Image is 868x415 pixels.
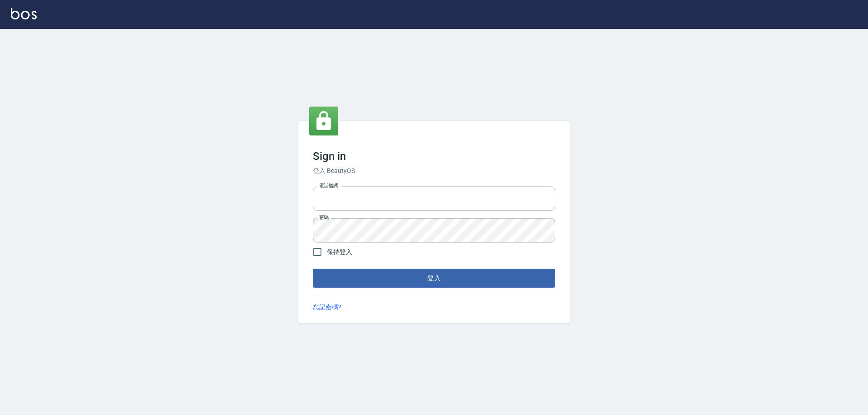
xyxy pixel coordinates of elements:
[313,269,555,288] button: 登入
[319,182,338,189] label: 電話號碼
[313,166,555,176] h6: 登入 BeautyOS
[313,303,341,312] a: 忘記密碼?
[11,8,37,19] img: Logo
[327,247,352,257] span: 保持登入
[313,150,555,163] h3: Sign in
[319,214,329,221] label: 密碼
